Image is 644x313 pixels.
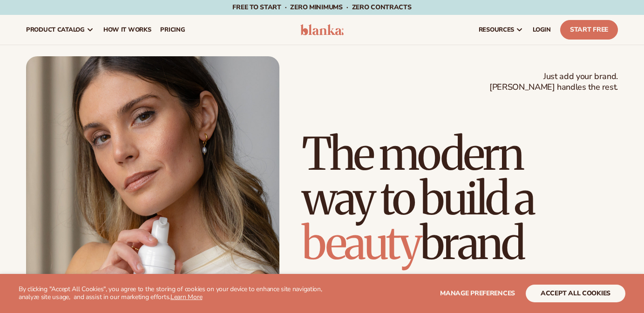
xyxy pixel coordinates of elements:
span: Just add your brand. [PERSON_NAME] handles the rest. [489,71,618,93]
a: Learn More [170,293,202,301]
span: Free to start · ZERO minimums · ZERO contracts [232,3,411,12]
p: By clicking "Accept All Cookies", you agree to the storing of cookies on your device to enhance s... [19,286,325,301]
span: resources [479,26,514,33]
button: Manage preferences [440,285,515,302]
a: LOGIN [528,15,556,45]
a: product catalog [21,15,99,45]
a: pricing [156,15,190,45]
span: Manage preferences [440,289,515,298]
span: How It Works [103,26,151,33]
span: beauty [302,215,420,271]
a: How It Works [99,15,156,45]
h1: The modern way to build a brand [302,132,618,266]
span: product catalog [26,26,85,33]
a: resources [474,15,528,45]
button: accept all cookies [526,285,625,302]
span: pricing [160,26,185,33]
img: logo [300,24,344,35]
a: Start Free [560,20,618,40]
span: LOGIN [533,26,551,33]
